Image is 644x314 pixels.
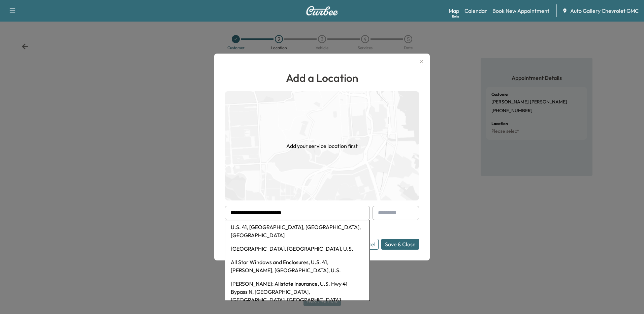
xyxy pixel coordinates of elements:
a: Book New Appointment [492,7,549,15]
li: [PERSON_NAME]: Allstate Insurance, U.S. Hwy 41 Bypass N, [GEOGRAPHIC_DATA], [GEOGRAPHIC_DATA], [G... [225,277,369,307]
a: MapBeta [449,7,459,15]
li: U.S. 41, [GEOGRAPHIC_DATA], [GEOGRAPHIC_DATA], [GEOGRAPHIC_DATA] [225,220,369,242]
img: Curbee Logo [306,6,338,15]
h1: Add a Location [225,70,419,86]
button: Save & Close [381,239,419,250]
span: Auto Gallery Chevrolet GMC [570,7,639,15]
a: Calendar [464,7,487,15]
h1: Add your service location first [286,142,358,150]
div: Beta [452,14,459,19]
li: [GEOGRAPHIC_DATA], [GEOGRAPHIC_DATA], U.S. [225,242,369,255]
li: All Star Windows and Enclosures, U.S. 41, [PERSON_NAME], [GEOGRAPHIC_DATA], U.S. [225,255,369,277]
img: empty-map-CL6vilOE.png [225,91,419,200]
